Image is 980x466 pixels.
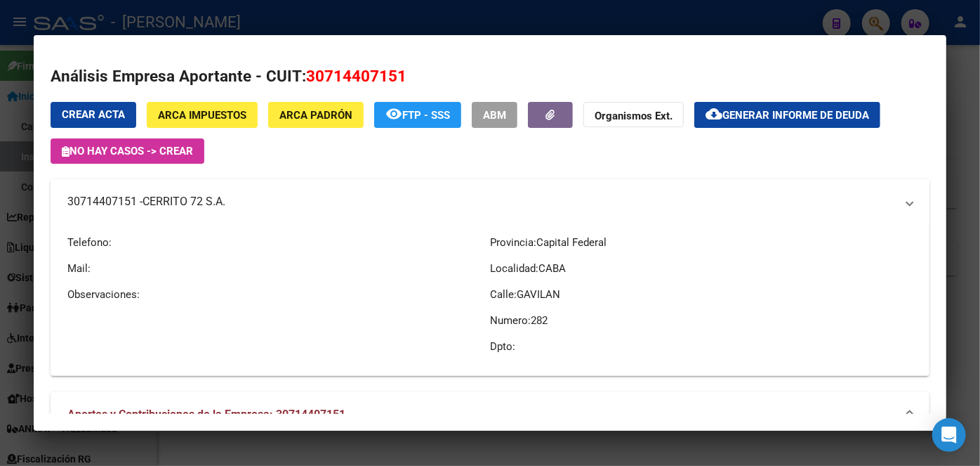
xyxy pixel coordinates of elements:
[51,224,929,376] div: 30714407151 -CERRITO 72 S.A.
[402,109,450,122] span: FTP - SSS
[67,261,490,276] p: Mail:
[67,193,896,210] mat-panel-title: 30714407151 -
[51,65,929,89] h2: Análisis Empresa Aportante - CUIT:
[158,109,246,122] span: ARCA Impuestos
[279,109,352,122] span: ARCA Padrón
[306,67,406,85] span: 30714407151
[62,145,193,157] span: No hay casos -> Crear
[51,138,204,164] button: No hay casos -> Crear
[67,287,490,302] p: Observaciones:
[385,105,402,122] mat-icon: remove_red_eye
[490,235,913,250] p: Provincia:
[483,109,506,122] span: ABM
[536,236,607,249] span: Capital Federal
[51,102,136,128] button: Crear Acta
[147,102,258,128] button: ARCA Impuestos
[51,179,929,224] mat-expansion-panel-header: 30714407151 -CERRITO 72 S.A.
[595,110,673,122] strong: Organismos Ext.
[517,288,560,301] span: GAVILAN
[490,339,913,354] p: Dpto:
[583,102,684,128] button: Organismos Ext.
[490,287,913,302] p: Calle:
[268,102,364,128] button: ARCA Padrón
[67,235,490,250] p: Telefono:
[706,105,722,122] mat-icon: cloud_download
[722,109,869,122] span: Generar informe de deuda
[374,102,461,128] button: FTP - SSS
[472,102,517,128] button: ABM
[51,392,929,437] mat-expansion-panel-header: Aportes y Contribuciones de la Empresa: 30714407151
[490,313,913,328] p: Numero:
[694,102,880,128] button: Generar informe de deuda
[143,193,225,210] span: CERRITO 72 S.A.
[67,408,345,421] span: Aportes y Contribuciones de la Empresa: 30714407151
[932,418,966,452] div: Open Intercom Messenger
[62,108,125,121] span: Crear Acta
[490,261,913,276] p: Localidad:
[531,314,548,327] span: 282
[538,262,566,275] span: CABA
